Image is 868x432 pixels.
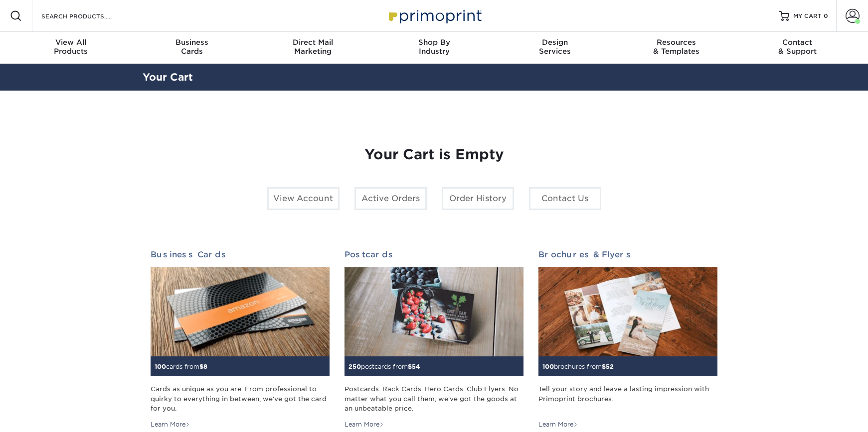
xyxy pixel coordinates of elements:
span: $ [602,363,606,370]
span: Design [495,38,616,47]
span: 250 [348,363,361,370]
span: 100 [155,363,166,370]
a: Order History [442,187,514,210]
a: Resources& Templates [616,32,737,64]
a: Your Cart [143,71,193,83]
a: Direct MailMarketing [252,32,373,64]
span: $ [199,363,203,370]
h2: Brochures & Flyers [538,250,717,259]
span: MY CART [793,12,822,20]
span: Shop By [373,38,495,47]
a: View Account [267,187,340,210]
a: View AllProducts [10,32,132,64]
span: 54 [412,363,420,370]
input: SEARCH PRODUCTS..... [40,10,138,22]
img: Postcards [345,267,523,357]
span: 8 [203,363,207,370]
div: Products [10,38,132,56]
div: Cards as unique as you are. From professional to quirky to everything in between, we've got the c... [151,384,330,413]
a: BusinessCards [131,32,252,64]
div: Tell your story and leave a lasting impression with Primoprint brochures. [538,384,717,413]
small: postcards from [348,363,420,370]
div: Marketing [252,38,373,56]
span: Business [131,38,252,47]
a: Shop ByIndustry [373,32,495,64]
a: Business Cards 100cards from$8 Cards as unique as you are. From professional to quirky to everyth... [151,250,330,429]
div: Industry [373,38,495,56]
h1: Your Cart is Empty [151,146,718,163]
div: Postcards. Rack Cards. Hero Cards. Club Flyers. No matter what you call them, we've got the goods... [345,384,523,413]
div: Learn More [538,420,578,429]
a: Contact Us [529,187,601,210]
span: Direct Mail [252,38,373,47]
h2: Postcards [345,250,523,259]
div: Cards [131,38,252,56]
div: Learn More [151,420,190,429]
a: Active Orders [354,187,427,210]
a: DesignServices [495,32,616,64]
a: Postcards 250postcards from$54 Postcards. Rack Cards. Hero Cards. Club Flyers. No matter what you... [345,250,523,429]
span: 100 [542,363,554,370]
small: cards from [155,363,207,370]
span: View All [10,38,132,47]
span: 0 [824,12,828,19]
div: & Support [737,38,858,56]
span: Contact [737,38,858,47]
span: 52 [606,363,614,370]
img: Brochures & Flyers [538,267,717,357]
img: Business Cards [151,267,330,357]
small: brochures from [542,363,614,370]
h2: Business Cards [151,250,330,259]
div: Services [495,38,616,56]
div: & Templates [616,38,737,56]
span: Resources [616,38,737,47]
img: Primoprint [384,5,484,26]
span: $ [408,363,412,370]
a: Contact& Support [737,32,858,64]
div: Learn More [345,420,384,429]
a: Brochures & Flyers 100brochures from$52 Tell your story and leave a lasting impression with Primo... [538,250,717,429]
